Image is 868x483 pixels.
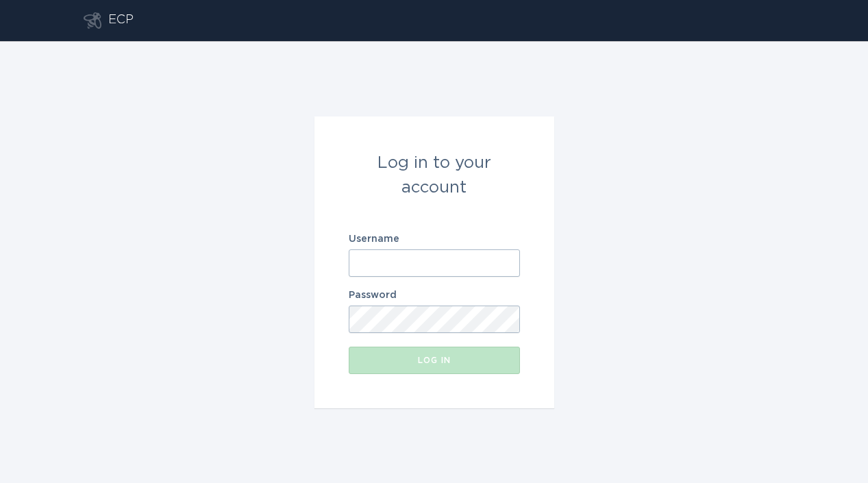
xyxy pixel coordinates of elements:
div: Log in [356,356,513,364]
button: Log in [349,347,520,374]
label: Username [349,234,520,244]
label: Password [349,290,520,300]
button: Go to dashboard [84,12,101,29]
div: Log in to your account [349,151,520,200]
div: ECP [108,12,134,29]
